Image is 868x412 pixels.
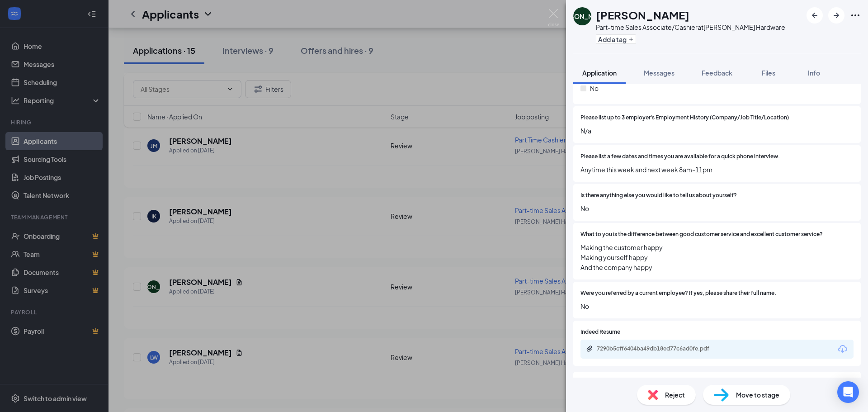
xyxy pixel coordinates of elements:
button: ArrowLeftNew [807,7,823,24]
a: Paperclip7290b5cff6404ba49db18ed77c6ad0fe.pdf [586,345,732,354]
button: ArrowRight [828,7,844,24]
span: Feedback [702,69,732,77]
div: Open Intercom Messenger [837,381,859,403]
span: Messages [644,69,675,77]
span: N/a [580,126,854,136]
span: Indeed Resume [580,328,620,336]
span: Please list up to 3 employer's Employment History (Company/Job Title/Location) [580,114,789,122]
span: Move to stage [736,390,779,400]
span: Info [808,69,820,77]
h1: [PERSON_NAME] [596,7,689,23]
span: No. [580,204,854,213]
span: Is there anything else you would like to tell us about yourself? [580,191,737,200]
span: Reject [665,390,685,400]
div: 7290b5cff6404ba49db18ed77c6ad0fe.pdf [597,345,723,352]
span: No [590,83,599,93]
svg: ArrowRight [831,10,842,21]
span: What to you is the difference between good customer service and excellent customer service? [580,230,823,239]
svg: Ellipses [850,10,861,21]
div: Part-time Sales Associate/Cashier at [PERSON_NAME] Hardware [596,23,785,32]
button: PlusAdd a tag [596,34,636,44]
svg: Paperclip [586,345,593,352]
span: Application [582,69,617,77]
span: Were you referred by a current employee? If yes, please share their full name. [580,289,776,298]
span: Please list a few dates and times you are available for a quick phone interview. [580,152,780,161]
span: Making the customer happy Making yourself happy And the company happy [580,242,854,272]
svg: Download [837,344,848,355]
span: No [580,301,854,311]
svg: Plus [628,37,634,42]
span: Anytime this week and next week 8am-11pm [580,165,854,175]
svg: ArrowLeftNew [809,10,820,21]
div: [PERSON_NAME] [556,12,609,21]
span: Files [762,69,775,77]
